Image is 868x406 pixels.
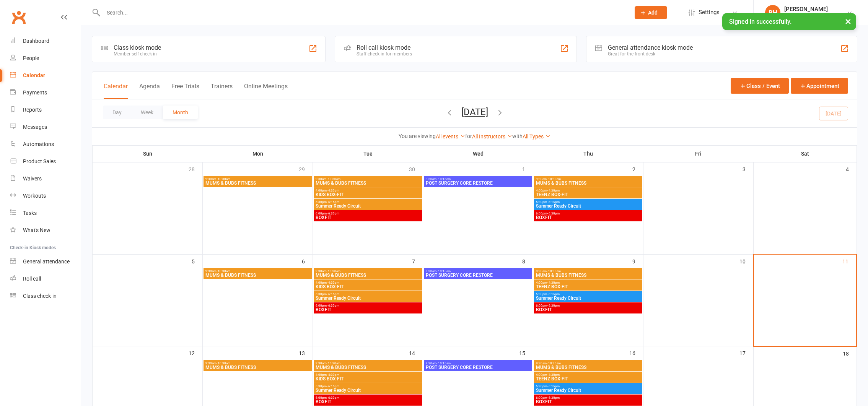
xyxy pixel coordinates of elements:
[23,72,45,78] div: Calendar
[547,189,560,192] span: - 4:30pm
[313,146,423,162] th: Tue
[536,365,641,370] span: MUMS & BUBS FITNESS
[315,284,420,289] span: KIDS BOX-FIT
[465,133,472,139] strong: for
[23,141,54,147] div: Automations
[205,365,310,370] span: MUMS & BUBS FITNESS
[315,400,420,404] span: BOXFIT
[536,273,641,278] span: MUMS & BUBS FITNESS
[425,365,531,370] span: POST SURGERY CORE RESTORE
[189,162,202,175] div: 28
[739,255,753,267] div: 10
[472,133,512,140] a: All Instructors
[547,396,560,400] span: - 6:30pm
[327,200,339,204] span: - 6:15pm
[10,270,81,287] a: Roll call
[436,362,451,365] span: - 10:15am
[547,385,560,388] span: - 6:15pm
[23,210,37,216] div: Tasks
[244,83,288,99] button: Online Meetings
[409,346,423,359] div: 14
[842,255,856,267] div: 11
[357,51,412,57] div: Staff check-in for members
[211,83,233,99] button: Trainers
[547,212,560,215] span: - 6:30pm
[315,296,420,300] span: Summer Ready Circuit
[536,292,641,296] span: 5:30pm
[315,304,420,307] span: 6:00pm
[536,396,641,400] span: 6:00pm
[10,222,81,239] a: What's New
[547,177,561,181] span: - 10:30am
[216,177,230,181] span: - 10:30am
[327,292,339,296] span: - 6:15pm
[547,281,560,284] span: - 4:30pm
[315,377,420,381] span: KIDS BOX-FIT
[536,373,641,377] span: 4:00pm
[10,153,81,170] a: Product Sales
[436,133,465,140] a: All events
[536,270,641,273] span: 9:30am
[205,273,310,278] span: MUMS & BUBS FITNESS
[327,304,339,307] span: - 6:30pm
[522,255,533,267] div: 8
[536,400,641,404] span: BOXFIT
[547,292,560,296] span: - 6:15pm
[10,287,81,305] a: Class kiosk mode
[216,270,230,273] span: - 10:30am
[315,292,420,296] span: 5:30pm
[547,373,560,377] span: - 4:30pm
[425,273,531,278] span: POST SURGERY CORE RESTORE
[536,284,641,289] span: TEENZ BOX-FIT
[23,158,56,164] div: Product Sales
[536,296,641,300] span: Summer Ready Circuit
[608,44,693,51] div: General attendance kiosk mode
[731,78,789,94] button: Class / Event
[536,200,641,204] span: 5:30pm
[754,146,857,162] th: Sat
[423,146,533,162] th: Wed
[629,346,643,359] div: 16
[843,347,857,359] div: 18
[412,255,423,267] div: 7
[608,51,693,57] div: Great for the front desk
[536,281,641,284] span: 4:00pm
[425,362,531,365] span: 9:30am
[536,181,641,185] span: MUMS & BUBS FITNESS
[23,107,42,113] div: Reports
[425,270,531,273] span: 9:30am
[315,396,420,400] span: 6:00pm
[536,215,641,220] span: BOXFIT
[635,6,667,19] button: Add
[315,215,420,220] span: BOXFIT
[729,18,791,25] span: Signed in successfully.
[784,6,828,13] div: [PERSON_NAME]
[192,255,202,267] div: 5
[23,258,70,265] div: General attendance
[101,7,625,18] input: Search...
[327,281,339,284] span: - 4:30pm
[163,106,198,119] button: Month
[648,10,658,16] span: Add
[131,106,163,119] button: Week
[743,162,753,175] div: 3
[327,373,339,377] span: - 4:30pm
[536,385,641,388] span: 5:30pm
[399,133,436,139] strong: You are viewing
[461,107,488,117] button: [DATE]
[189,346,202,359] div: 12
[536,204,641,208] span: Summer Ready Circuit
[632,162,643,175] div: 2
[327,396,339,400] span: - 6:30pm
[791,78,848,94] button: Appointment
[23,55,39,61] div: People
[536,177,641,181] span: 9:30am
[784,13,828,19] div: Bernz-Body-Fit
[205,362,310,365] span: 9:30am
[512,133,523,139] strong: with
[315,192,420,197] span: KIDS BOX-FIT
[739,346,753,359] div: 17
[536,362,641,365] span: 9:30am
[205,177,310,181] span: 9:30am
[536,377,641,381] span: TEENZ BOX-FIT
